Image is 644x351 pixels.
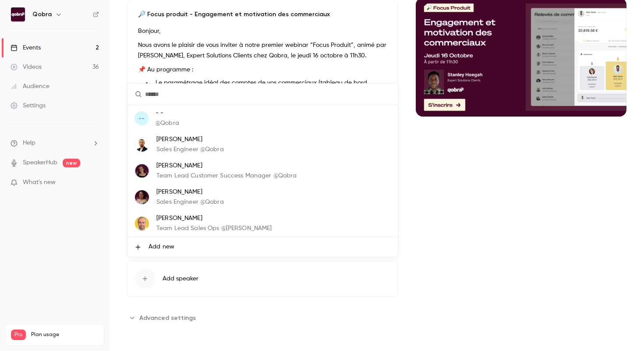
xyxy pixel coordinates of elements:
[156,188,224,197] p: [PERSON_NAME]
[156,224,272,233] p: Team Lead Sales Ops @[PERSON_NAME]
[135,138,149,152] img: Lucas Abitbol
[156,109,179,118] p: - -
[135,216,149,230] img: Paul Barret
[138,114,145,123] span: --
[135,164,149,178] img: Maika Bacho
[156,198,224,207] p: Sales Engineer @Qobra
[156,161,297,170] p: [PERSON_NAME]
[149,242,174,252] span: Add new
[156,135,224,144] p: [PERSON_NAME]
[156,171,297,181] p: Team Lead Customer Success Manager @Qobra
[156,214,272,223] p: [PERSON_NAME]
[135,190,149,204] img: Yana Ballantyne
[156,119,179,128] p: @Qobra
[156,145,224,154] p: Sales Engineer @Qobra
